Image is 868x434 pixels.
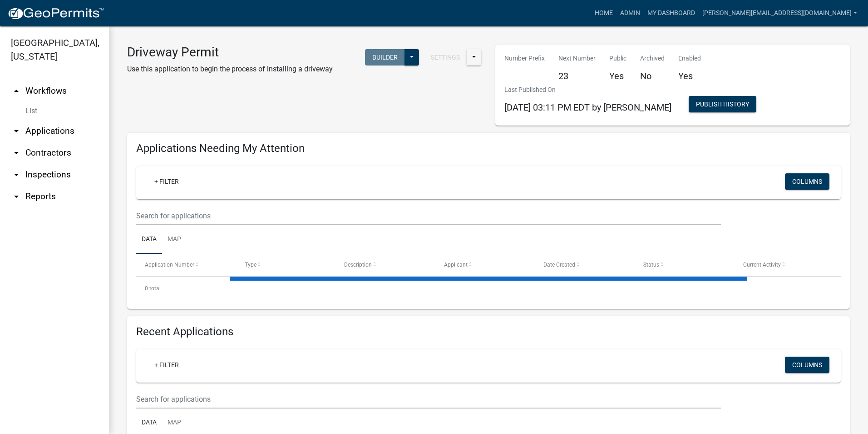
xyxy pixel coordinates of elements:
[785,357,829,373] button: Columns
[127,64,333,75] p: Use this application to begin the process of installing a driveway
[591,5,616,22] a: Home
[785,173,829,190] button: Columns
[543,262,575,268] span: Date Created
[11,86,22,96] i: arrow_drop_up
[535,254,635,276] datatable-header-cell: Date Created
[689,101,756,109] wm-modal-confirm: Workflow Publish History
[145,262,194,268] span: Application Number
[11,191,22,202] i: arrow_drop_down
[11,147,22,158] i: arrow_drop_down
[136,225,162,254] a: Data
[678,54,701,63] p: Enabled
[678,71,701,81] h5: Yes
[136,142,841,155] h4: Applications Needing My Attention
[162,225,187,254] a: Map
[743,262,781,268] span: Current Activity
[147,357,186,373] a: + Filter
[504,102,671,113] span: [DATE] 03:11 PM EDT by [PERSON_NAME]
[643,262,659,268] span: Status
[236,254,336,276] datatable-header-cell: Type
[640,71,665,81] h5: No
[127,45,333,60] h3: Driveway Permit
[640,54,665,63] p: Archived
[11,126,22,136] i: arrow_drop_down
[136,277,841,300] div: 0 total
[558,71,596,81] h5: 23
[699,5,861,22] a: [PERSON_NAME][EMAIL_ADDRESS][DOMAIN_NAME]
[11,169,22,180] i: arrow_drop_down
[616,5,644,22] a: Admin
[344,262,372,268] span: Description
[365,49,405,66] button: Builder
[635,254,735,276] datatable-header-cell: Status
[558,54,596,63] p: Next Number
[147,173,186,190] a: + Filter
[136,254,236,276] datatable-header-cell: Application Number
[335,254,435,276] datatable-header-cell: Description
[136,390,721,409] input: Search for applications
[245,262,256,268] span: Type
[504,54,545,63] p: Number Prefix
[136,207,721,225] input: Search for applications
[689,96,756,112] button: Publish History
[435,254,535,276] datatable-header-cell: Applicant
[504,85,671,95] p: Last Published On
[609,71,626,81] h5: Yes
[444,262,468,268] span: Applicant
[136,325,841,338] h4: Recent Applications
[424,49,467,66] button: Settings
[644,5,699,22] a: My Dashboard
[609,54,626,63] p: Public
[734,254,834,276] datatable-header-cell: Current Activity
